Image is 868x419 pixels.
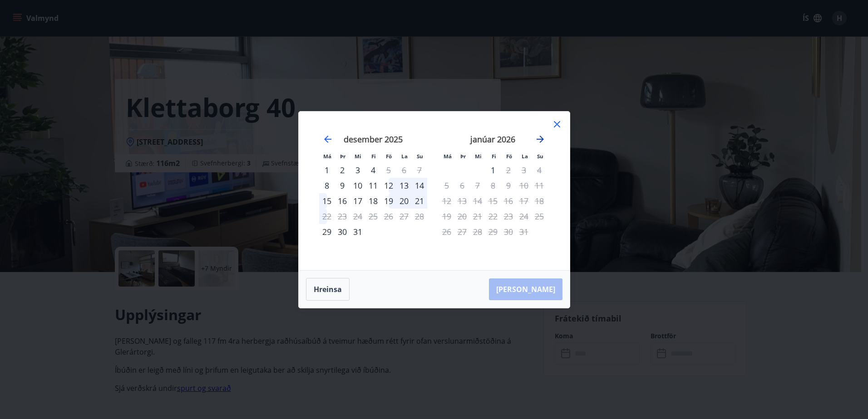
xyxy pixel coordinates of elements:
[350,162,365,178] div: 3
[381,209,396,224] td: Not available. föstudagur, 26. desember 2025
[381,162,396,178] div: Aðeins útritun í boði
[485,162,501,178] div: 1
[350,178,365,193] td: Choose miðvikudagur, 10. desember 2025 as your check-in date. It’s available.
[401,153,408,160] small: La
[492,153,496,160] small: Fi
[485,209,501,224] td: Not available. fimmtudagur, 22. janúar 2026
[306,278,350,301] button: Hreinsa
[396,162,412,178] td: Not available. laugardagur, 6. desember 2025
[417,153,423,160] small: Su
[386,153,392,160] small: Fö
[535,134,546,145] div: Move forward to switch to the next month.
[340,153,345,160] small: Þr
[501,162,516,178] td: Not available. föstudagur, 2. janúar 2026
[323,153,331,160] small: Má
[396,178,412,193] div: 13
[454,178,470,193] td: Not available. þriðjudagur, 6. janúar 2026
[412,209,427,224] td: Not available. sunnudagur, 28. desember 2025
[350,162,365,178] td: Choose miðvikudagur, 3. desember 2025 as your check-in date. It’s available.
[335,193,350,209] div: 16
[319,209,335,224] div: Aðeins útritun í boði
[412,193,427,209] div: 21
[454,209,470,224] td: Not available. þriðjudagur, 20. janúar 2026
[485,224,501,239] td: Not available. fimmtudagur, 29. janúar 2026
[444,153,452,160] small: Má
[412,178,427,193] td: Choose sunnudagur, 14. desember 2025 as your check-in date. It’s available.
[335,224,350,239] td: Choose þriðjudagur, 30. desember 2025 as your check-in date. It’s available.
[365,178,381,193] td: Choose fimmtudagur, 11. desember 2025 as your check-in date. It’s available.
[537,153,543,160] small: Su
[319,224,335,239] td: Choose mánudagur, 29. desember 2025 as your check-in date. It’s available.
[350,224,365,239] td: Choose miðvikudagur, 31. desember 2025 as your check-in date. It’s available.
[344,134,403,145] strong: desember 2025
[350,178,365,193] div: 10
[396,193,412,209] td: Choose laugardagur, 20. desember 2025 as your check-in date. It’s available.
[516,224,532,239] td: Not available. laugardagur, 31. janúar 2026
[470,193,485,209] td: Not available. miðvikudagur, 14. janúar 2026
[470,134,515,145] strong: janúar 2026
[319,162,335,178] div: Aðeins innritun í boði
[350,193,365,209] td: Choose miðvikudagur, 17. desember 2025 as your check-in date. It’s available.
[516,193,532,209] td: Not available. laugardagur, 17. janúar 2026
[516,209,532,224] td: Not available. laugardagur, 24. janúar 2026
[475,153,482,160] small: Mi
[381,178,396,193] td: Choose föstudagur, 12. desember 2025 as your check-in date. It’s available.
[470,178,485,193] td: Not available. miðvikudagur, 7. janúar 2026
[439,209,454,224] td: Not available. mánudagur, 19. janúar 2026
[319,193,335,209] td: Choose mánudagur, 15. desember 2025 as your check-in date. It’s available.
[365,178,381,193] div: 11
[381,193,396,209] td: Choose föstudagur, 19. desember 2025 as your check-in date. It’s available.
[381,193,396,209] div: 19
[322,134,333,145] div: Move backward to switch to the previous month.
[470,224,485,239] td: Not available. miðvikudagur, 28. janúar 2026
[319,209,335,224] td: Not available. mánudagur, 22. desember 2025
[335,193,350,209] td: Choose þriðjudagur, 16. desember 2025 as your check-in date. It’s available.
[532,193,547,209] td: Not available. sunnudagur, 18. janúar 2026
[355,153,361,160] small: Mi
[319,193,335,209] div: 15
[319,178,335,193] td: Choose mánudagur, 8. desember 2025 as your check-in date. It’s available.
[365,193,381,209] div: 18
[501,193,516,209] td: Not available. föstudagur, 16. janúar 2026
[335,162,350,178] td: Choose þriðjudagur, 2. desember 2025 as your check-in date. It’s available.
[319,178,335,193] div: Aðeins innritun í boði
[365,162,381,178] div: 4
[516,178,532,193] td: Not available. laugardagur, 10. janúar 2026
[485,193,501,209] td: Not available. fimmtudagur, 15. janúar 2026
[350,193,365,209] div: 17
[454,193,470,209] td: Not available. þriðjudagur, 13. janúar 2026
[335,224,350,239] div: 30
[470,209,485,224] td: Not available. miðvikudagur, 21. janúar 2026
[501,209,516,224] td: Not available. föstudagur, 23. janúar 2026
[439,178,454,193] td: Not available. mánudagur, 5. janúar 2026
[532,209,547,224] td: Not available. sunnudagur, 25. janúar 2026
[516,162,532,178] td: Not available. laugardagur, 3. janúar 2026
[319,162,335,178] td: Choose mánudagur, 1. desember 2025 as your check-in date. It’s available.
[412,193,427,209] td: Choose sunnudagur, 21. desember 2025 as your check-in date. It’s available.
[381,162,396,178] td: Not available. föstudagur, 5. desember 2025
[310,122,559,259] div: Calendar
[501,224,516,239] td: Not available. föstudagur, 30. janúar 2026
[381,178,396,193] div: 12
[396,209,412,224] td: Not available. laugardagur, 27. desember 2025
[365,193,381,209] td: Choose fimmtudagur, 18. desember 2025 as your check-in date. It’s available.
[396,193,412,209] div: 20
[319,224,335,239] div: Aðeins innritun í boði
[439,193,454,209] td: Not available. mánudagur, 12. janúar 2026
[460,153,466,160] small: Þr
[350,224,365,239] div: 31
[335,178,350,193] td: Choose þriðjudagur, 9. desember 2025 as your check-in date. It’s available.
[454,224,470,239] td: Not available. þriðjudagur, 27. janúar 2026
[522,153,528,160] small: La
[365,162,381,178] td: Choose fimmtudagur, 4. desember 2025 as your check-in date. It’s available.
[485,162,501,178] td: Choose fimmtudagur, 1. janúar 2026 as your check-in date. It’s available.
[485,178,501,193] td: Not available. fimmtudagur, 8. janúar 2026
[365,209,381,224] td: Not available. fimmtudagur, 25. desember 2025
[439,224,454,239] td: Not available. mánudagur, 26. janúar 2026
[501,178,516,193] td: Not available. föstudagur, 9. janúar 2026
[335,178,350,193] div: 9
[412,178,427,193] div: 14
[371,153,376,160] small: Fi
[335,162,350,178] div: 2
[412,162,427,178] td: Not available. sunnudagur, 7. desember 2025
